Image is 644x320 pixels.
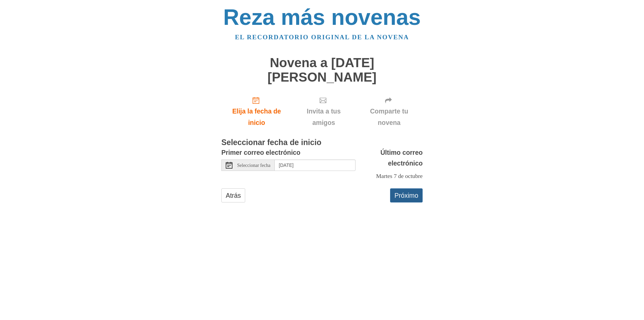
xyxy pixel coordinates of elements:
a: El recordatorio original de la novena [235,34,409,41]
font: Novena a [DATE][PERSON_NAME] [268,55,377,84]
font: Elija la fecha de inicio [232,107,281,126]
a: Reza más novenas [223,5,421,30]
div: Haga clic en "Siguiente" para confirmar su fecha de inicio primero. [292,91,356,132]
font: Martes 7 de octubre [376,173,423,179]
a: Elija la fecha de inicio [221,91,292,132]
font: Último correo electrónico [380,149,423,167]
font: Comparte tu novena [370,107,408,126]
font: Seleccionar fecha [237,163,270,168]
div: Haga clic en "Siguiente" para confirmar su fecha de inicio primero. [356,91,423,132]
font: Invita a tus amigos [307,107,341,126]
font: Seleccionar fecha de inicio [221,138,321,147]
a: Atrás [221,188,245,202]
button: Próximo [390,188,423,202]
font: Próximo [394,192,418,199]
font: Primer correo electrónico [221,149,301,156]
font: Atrás [226,192,241,199]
